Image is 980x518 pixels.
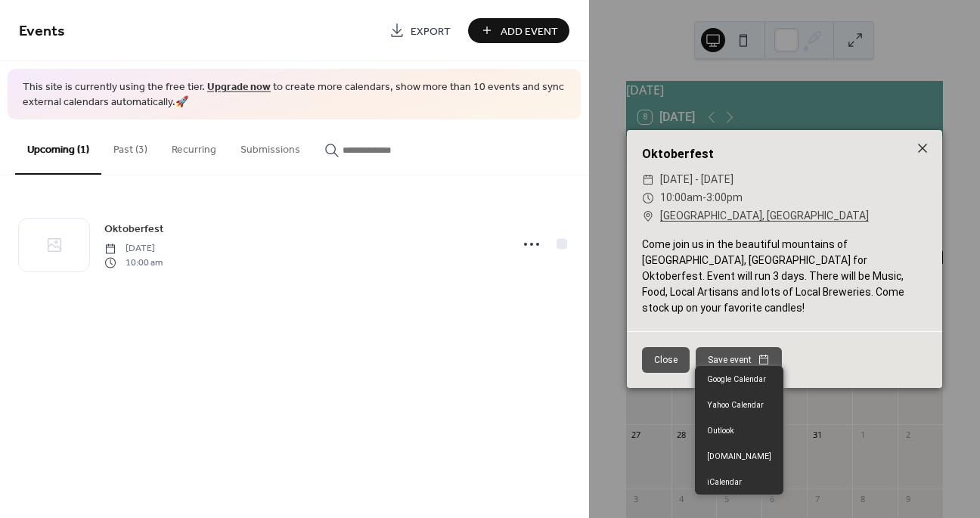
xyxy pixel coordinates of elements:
[501,23,558,39] span: Add Event
[660,207,869,225] a: [GEOGRAPHIC_DATA], [GEOGRAPHIC_DATA]
[707,399,764,411] span: Yahoo Calendar
[642,189,654,207] div: ​
[104,220,164,237] a: Oktoberfest
[642,347,690,373] button: Close
[696,347,782,373] button: Save event
[104,242,163,256] span: [DATE]
[411,23,451,39] span: Export
[104,222,164,237] span: Oktoberfest
[101,119,160,173] button: Past (3)
[695,366,783,392] a: Google Calendar
[19,17,65,46] span: Events
[23,80,566,110] span: This site is currently using the free tier. to create more calendars, show more than 10 events an...
[707,476,742,489] span: iCalendar
[378,18,462,43] a: Export
[642,207,654,225] div: ​
[695,443,783,469] a: [DOMAIN_NAME]
[660,191,702,203] span: 10:00am
[707,374,766,386] span: Google Calendar
[707,451,771,463] span: [DOMAIN_NAME]
[695,392,783,417] a: Yahoo Calendar
[642,171,654,189] div: ​
[707,425,734,437] span: Outlook
[468,18,569,43] button: Add Event
[660,171,733,189] span: [DATE] - [DATE]
[627,145,942,163] div: Oktoberfest
[207,77,271,98] a: Upgrade now
[706,191,743,203] span: 3:00pm
[702,191,706,203] span: -
[104,256,163,269] span: 10:00 am
[228,119,312,173] button: Submissions
[160,119,228,173] button: Recurring
[627,237,942,316] div: Come join us in the beautiful mountains of [GEOGRAPHIC_DATA], [GEOGRAPHIC_DATA] for Oktoberfest. ...
[15,119,101,175] button: Upcoming (1)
